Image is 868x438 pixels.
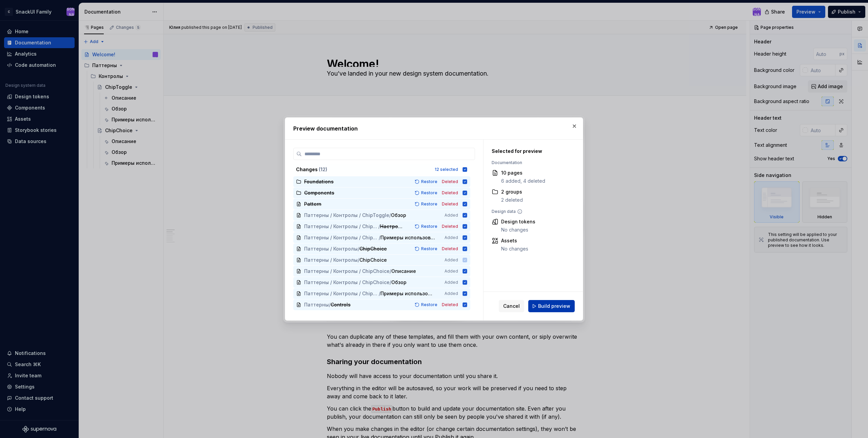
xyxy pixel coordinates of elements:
[304,234,379,241] span: Паттерны / Контролы / ChipToggle
[319,166,327,172] span: ( 12 )
[391,279,407,286] span: Обзор
[442,246,458,252] span: Deleted
[359,245,387,252] span: ChipChoice
[501,226,535,233] div: No changes
[304,223,378,230] span: Паттерны / Контролы / ChipToggle
[329,301,331,308] span: /
[503,303,520,310] span: Cancel
[390,279,391,286] span: /
[380,234,435,241] span: Примеры использования
[499,300,524,312] button: Cancel
[304,290,379,297] span: Паттерны / Контролы / ChipChoice
[304,212,389,219] span: Паттерны / Контролы / ChipToggle
[442,190,458,196] span: Deleted
[413,301,440,308] button: Restore
[421,246,437,252] span: Restore
[331,301,351,308] span: Controls
[413,178,440,185] button: Restore
[445,280,458,285] span: Added
[528,300,575,312] button: Build preview
[304,178,334,185] span: Foundations
[492,148,567,155] div: Selected for preview
[391,268,416,275] span: Описание
[378,223,380,230] span: /
[501,170,545,176] div: 10 pages
[492,209,567,214] div: Design data
[413,245,440,252] button: Restore
[304,245,358,252] span: Паттерны / Контролы
[380,223,403,230] span: Настройки
[492,160,567,165] div: Documentation
[445,268,458,274] span: Added
[442,302,458,307] span: Deleted
[421,201,437,207] span: Restore
[413,190,440,196] button: Restore
[380,290,435,297] span: Примеры использования
[421,190,437,196] span: Restore
[538,303,570,310] span: Build preview
[293,124,575,133] h2: Preview documentation
[435,167,458,172] div: 12 selected
[304,279,390,286] span: Паттерны / Контролы / ChipChoice
[421,302,437,307] span: Restore
[379,234,380,241] span: /
[304,268,390,275] span: Паттерны / Контролы / ChipChoice
[413,223,440,230] button: Restore
[501,197,523,203] div: 2 deleted
[296,166,431,173] div: Changes
[421,224,437,229] span: Restore
[445,291,458,296] span: Added
[501,245,528,252] div: No changes
[389,212,391,219] span: /
[501,178,545,184] div: 6 added, 4 deleted
[445,235,458,240] span: Added
[501,237,528,244] div: Assets
[442,201,458,207] span: Deleted
[358,245,359,252] span: /
[391,212,406,219] span: Обзор
[445,213,458,218] span: Added
[304,190,334,196] span: Components
[501,218,535,225] div: Design tokens
[442,224,458,229] span: Deleted
[501,188,523,195] div: 2 groups
[304,201,321,207] span: Pattern
[304,301,329,308] span: Паттерны
[379,290,380,297] span: /
[421,179,437,184] span: Restore
[390,268,391,275] span: /
[413,201,440,207] button: Restore
[442,179,458,184] span: Deleted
